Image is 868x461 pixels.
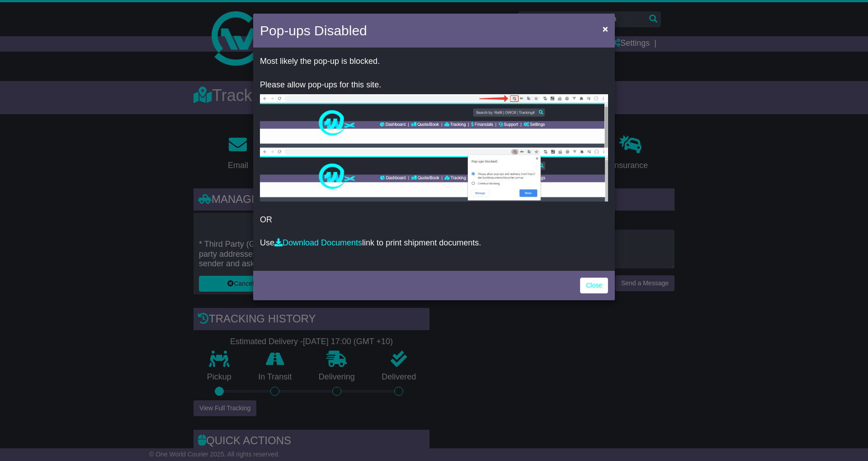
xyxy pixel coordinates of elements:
[260,238,608,248] p: Use link to print shipment documents.
[260,94,608,148] img: allow-popup-1.png
[253,50,615,269] div: OR
[603,24,608,34] span: ×
[598,19,613,38] button: Close
[260,20,367,41] h4: Pop-ups Disabled
[580,278,608,293] a: Close
[260,80,608,90] p: Please allow pop-ups for this site.
[274,238,362,247] a: Download Documents
[260,148,608,202] img: allow-popup-2.png
[260,57,608,67] p: Most likely the pop-up is blocked.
